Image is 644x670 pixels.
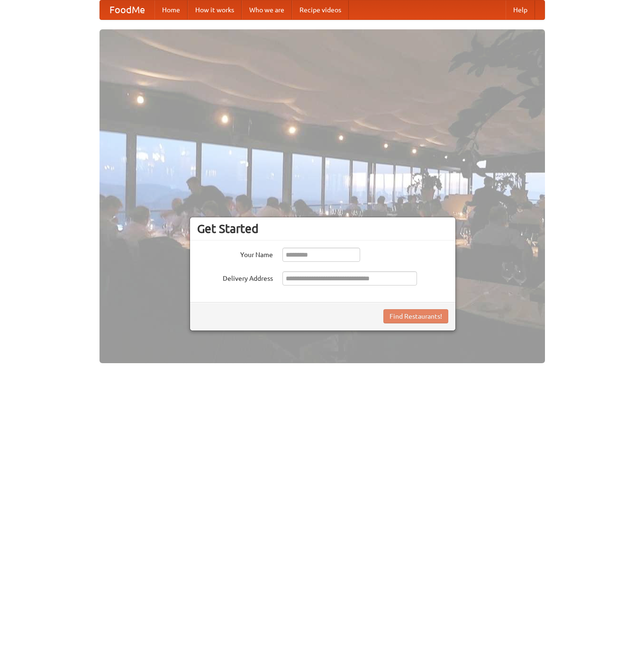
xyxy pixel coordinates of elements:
[383,309,448,323] button: Find Restaurants!
[197,248,273,259] label: Your Name
[506,0,535,19] a: Help
[197,271,273,283] label: Delivery Address
[197,222,448,236] h3: Get Started
[292,0,349,19] a: Recipe videos
[188,0,242,19] a: How it works
[242,0,292,19] a: Who we are
[100,0,154,19] a: FoodMe
[154,0,188,19] a: Home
